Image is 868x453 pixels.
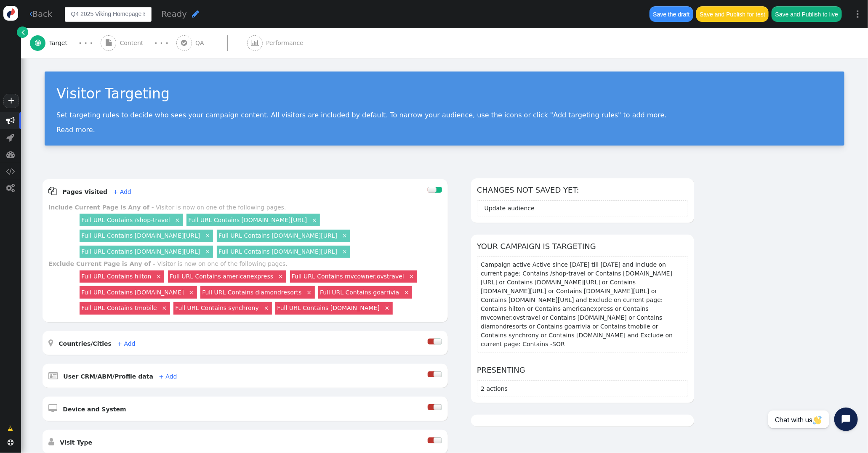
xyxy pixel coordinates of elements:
h6: Your campaign is targeting [477,241,688,252]
img: logo-icon.svg [3,6,18,21]
span: QA [195,39,208,48]
b: Pages Visited [62,188,107,195]
a: × [305,288,313,296]
a: × [160,304,168,311]
a: Full URL Contains [DOMAIN_NAME][URL] [81,232,200,239]
span:  [192,10,199,18]
a: + Add [117,340,135,347]
div: · · · [154,37,168,49]
a: Full URL Contains hilton [81,273,151,280]
a: Full URL Contains [DOMAIN_NAME][URL] [81,248,200,255]
a: Full URL Contains /shop-travel [81,217,170,223]
b: User CRM/ABM/Profile data [63,373,153,380]
span: Ready [161,9,187,19]
input: Campaign name [65,7,152,22]
a: Full URL Contains diamondresorts [202,289,301,296]
a: × [187,288,195,296]
span:  [35,40,41,46]
span: Content [120,39,147,48]
a:  User CRM/ABM/Profile data + Add [48,373,191,380]
span:  [29,10,32,18]
a: × [155,272,162,280]
a: Back [29,8,53,20]
a: ⋮ [848,2,868,26]
span:  [181,40,187,46]
span:  [22,28,25,37]
a: Full URL Contains mvcowner.ovstravel [292,273,404,280]
span:  [8,440,13,445]
a: Full URL Contains americanexpress [170,273,273,280]
a:  Device and System [48,406,140,413]
p: Set targeting rules to decide who sees your campaign content. All visitors are included by defaul... [56,111,833,119]
a:  Performance [247,28,322,58]
div: Visitor is now on one of the following pages. [157,260,288,267]
a: Full URL Contains [DOMAIN_NAME][URL] [188,217,307,223]
a: Full URL Contains [DOMAIN_NAME][URL] [218,248,337,255]
a:  [17,26,28,38]
span:  [106,40,112,46]
span:  [8,424,13,433]
a: + [3,94,19,108]
a:  Content · · · [101,28,176,58]
b: Visit Type [60,439,92,446]
a: + Add [113,188,131,195]
span: Performance [266,39,307,48]
a: × [311,216,318,223]
a: Full URL Contains tmobile [81,305,157,311]
span:  [7,133,15,142]
span:  [6,117,15,125]
div: Visitor Targeting [56,83,833,104]
div: · · · [79,37,93,49]
div: Update audience [485,204,535,213]
a: Full URL Contains [DOMAIN_NAME] [277,305,380,311]
b: Exclude Current Page is Any of - [48,260,155,267]
a: × [173,216,181,223]
span:  [251,40,259,46]
h6: Presenting [477,364,688,376]
a:  Pages Visited + Add [48,188,145,195]
button: Save the draft [650,6,693,21]
a: Read more. [56,126,95,134]
a: Full URL Contains [DOMAIN_NAME] [81,289,184,296]
a:  QA [176,28,247,58]
a: + Add [159,373,177,380]
a:  Visit Type [48,439,106,446]
a:  [2,421,19,436]
span:  [6,150,15,159]
span: 2 actions [481,385,508,392]
a: Full URL Contains synchrony [175,305,259,311]
button: Save and Publish to live [772,6,841,21]
span:  [48,404,57,413]
span:  [6,184,15,192]
a: × [204,231,211,239]
a: × [341,247,349,255]
b: Device and System [63,406,126,413]
b: Countries/Cities [59,340,112,347]
button: Save and Publish for test [696,6,769,21]
a: × [263,304,270,311]
span:  [48,437,54,446]
a: × [383,304,391,311]
h6: Changes not saved yet: [477,184,688,196]
section: Campaign active Active since [DATE] till [DATE] and Include on current page: Contains /shop-trave... [477,256,688,352]
a: × [408,272,415,280]
span:  [48,187,57,195]
a: × [277,272,285,280]
span:  [48,371,58,380]
a:  Countries/Cities + Add [48,340,149,347]
a: Full URL Contains goarrivia [320,289,399,296]
b: Include Current Page is Any of - [48,204,154,211]
span:  [48,339,53,347]
a: × [341,231,349,239]
div: Visitor is now on one of the following pages. [156,204,286,211]
a: Full URL Contains [DOMAIN_NAME][URL] [218,232,337,239]
a: × [204,247,211,255]
span:  [6,167,15,175]
a:  Target · · · [30,28,101,58]
span: Target [49,39,71,48]
a: × [403,288,410,296]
